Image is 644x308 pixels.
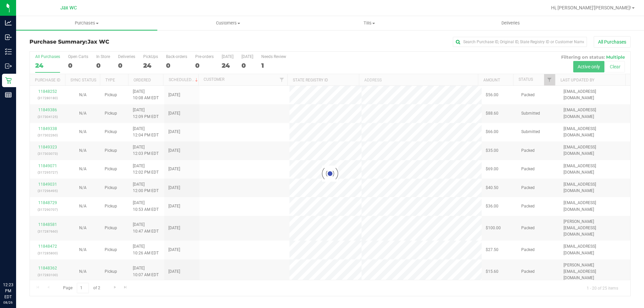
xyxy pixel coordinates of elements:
inline-svg: Retail [5,77,12,84]
inline-svg: Analytics [5,19,12,26]
p: 12:23 PM EDT [3,282,13,300]
inline-svg: Outbound [5,63,12,69]
a: Tills [299,16,440,30]
a: Deliveries [440,16,581,30]
span: Jax WC [88,39,109,45]
span: Hi, [PERSON_NAME]'[PERSON_NAME]! [551,5,631,10]
a: Purchases [16,16,157,30]
span: Customers [158,20,298,26]
span: Jax WC [60,5,77,11]
a: Customers [157,16,299,30]
span: Purchases [16,20,157,26]
input: Search Purchase ID, Original ID, State Registry ID or Customer Name... [453,37,587,47]
p: 08/26 [3,300,13,305]
h3: Purchase Summary: [30,39,230,45]
span: Tills [299,20,439,26]
span: Deliveries [492,20,529,26]
inline-svg: Reports [5,91,12,98]
button: All Purchases [594,36,631,48]
inline-svg: Inventory [5,48,12,55]
inline-svg: Inbound [5,34,12,41]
